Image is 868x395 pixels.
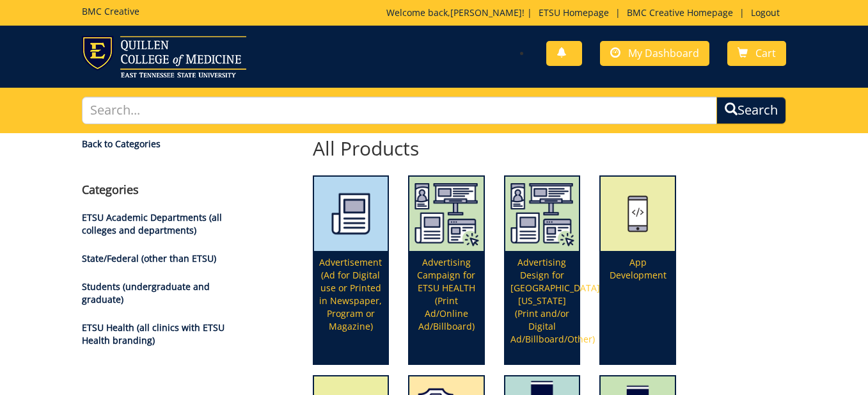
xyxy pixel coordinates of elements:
[601,251,675,364] p: App Development
[601,177,675,364] a: App Development
[532,6,615,19] a: ETSU Homepage
[82,97,717,124] input: Search...
[82,211,222,236] a: ETSU Academic Departments (all colleges and departments)
[601,177,675,252] img: app%20development%20icon-655684178ce609.47323231.png
[409,251,484,364] p: Advertising Campaign for ETSU HEALTH (Print Ad/Online Ad/Billboard)
[314,177,388,252] img: printmedia-5fff40aebc8a36.86223841.png
[620,6,739,19] a: BMC Creative Homepage
[82,138,244,150] a: Back to Categories
[82,280,210,305] a: Students (undergraduate and graduate)
[409,177,484,252] img: etsu%20health%20marketing%20campaign%20image-6075f5506d2aa2.29536275.png
[303,138,686,159] h2: All Products
[314,251,388,364] p: Advertisement (Ad for Digital use or Printed in Newspaper, Program or Magazine)
[727,41,786,66] a: Cart
[450,6,522,19] a: [PERSON_NAME]
[600,41,709,66] a: My Dashboard
[745,6,786,19] a: Logout
[755,46,776,60] span: Cart
[82,36,246,77] img: ETSU logo
[628,46,699,60] span: My Dashboard
[386,6,786,19] p: Welcome back, ! | | |
[314,177,388,364] a: Advertisement (Ad for Digital use or Printed in Newspaper, Program or Magazine)
[82,321,225,346] a: ETSU Health (all clinics with ETSU Health branding)
[505,177,580,252] img: etsu%20health%20marketing%20campaign%20image-6075f5506d2aa2.29536275.png
[505,177,580,364] a: Advertising Design for [GEOGRAPHIC_DATA][US_STATE] (Print and/or Digital Ad/Billboard/Other)
[716,97,786,124] button: Search
[82,6,139,16] h5: BMC Creative
[505,251,580,364] p: Advertising Design for [GEOGRAPHIC_DATA][US_STATE] (Print and/or Digital Ad/Billboard/Other)
[82,252,216,264] a: State/Federal (other than ETSU)
[409,177,484,364] a: Advertising Campaign for ETSU HEALTH (Print Ad/Online Ad/Billboard)
[82,184,244,197] h4: Categories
